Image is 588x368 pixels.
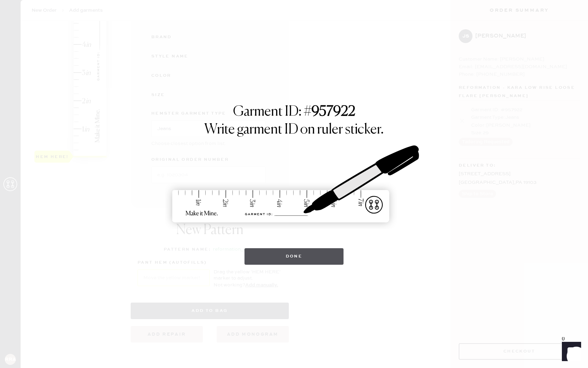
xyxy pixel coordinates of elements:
[312,105,355,119] strong: 957922
[555,337,585,367] iframe: Front Chat
[233,104,355,122] h1: Garment ID: #
[165,128,423,241] img: ruler-sticker-sharpie.svg
[204,122,384,138] h1: Write garment ID on ruler sticker.
[244,248,344,265] button: Done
